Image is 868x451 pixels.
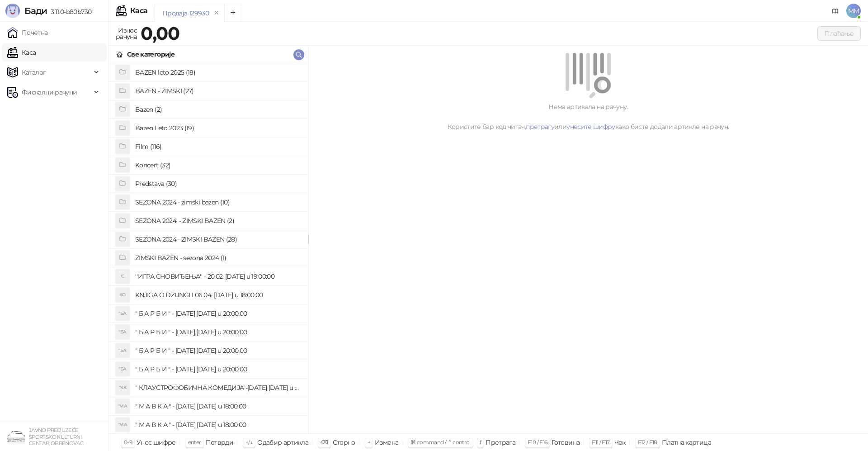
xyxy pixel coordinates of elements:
div: "БА [115,343,130,358]
h4: " Б А Р Б И " - [DATE] [DATE] u 20:00:00 [135,325,301,339]
button: Add tab [224,4,242,22]
img: 64x64-companyLogo-4a28e1f8-f217-46d7-badd-69a834a81aaf.png [7,427,25,446]
div: Продаја 129930 [162,8,209,18]
div: Унос шифре [137,437,176,448]
div: Износ рачуна [114,24,139,43]
span: Фискални рачуни [22,83,77,101]
div: "МА [115,418,130,432]
h4: " Б А Р Б И " - [DATE] [DATE] u 20:00:00 [135,343,301,358]
div: Платна картица [662,437,711,448]
a: Почетна [7,24,48,42]
span: ⌘ command / ⌃ control [410,439,471,446]
div: Готовина [552,437,580,448]
span: F12 / F18 [638,439,657,446]
span: ↑/↓ [245,439,253,446]
h4: Koncert (32) [135,158,301,172]
img: Logo [5,4,20,18]
button: remove [211,9,222,17]
h4: SEZONA 2024 - zimski bazen (10) [135,195,301,209]
a: претрагу [526,123,554,131]
h4: ''ИГРА СНОВИЂЕЊА'' - 20.02. [DATE] u 19:00:00 [135,269,301,284]
h4: KNJIGA O DZUNGLI 06.04. [DATE] u 18:00:00 [135,288,301,302]
span: F10 / F16 [528,439,547,446]
div: Претрага [486,437,515,448]
div: Одабир артикла [257,437,308,448]
div: Каса [130,7,147,14]
h4: " КЛАУСТРОФОБИЧНА КОМЕДИЈА"-[DATE] [DATE] u 20:00:00 [135,380,301,395]
span: enter [188,439,201,446]
div: "МА [115,399,130,413]
h4: Bazen Leto 2023 (19) [135,121,301,135]
h4: BAZEN leto 2025 (18) [135,65,301,80]
h4: Film (116) [135,139,301,154]
span: Бади [24,5,47,16]
div: Чек [614,437,626,448]
h4: ZIMSKI BAZEN - sezona 2024 (1) [135,251,301,265]
div: Сторно [333,437,355,448]
div: KO [115,288,130,302]
div: Потврди [206,437,234,448]
div: "БА [115,362,130,376]
span: + [368,439,370,446]
h4: " Б А Р Б И " - [DATE] [DATE] u 20:00:00 [135,362,301,376]
h4: " М А В К А " - [DATE] [DATE] u 18:00:00 [135,399,301,413]
span: f [480,439,481,446]
div: "КК [115,380,130,395]
button: Плаћање [817,26,861,41]
span: 3.11.0-b80b730 [47,8,91,16]
div: Нема артикала на рачуну. Користите бар код читач, или како бисте додали артикле на рачун. [319,102,857,132]
small: JAVNO PREDUZEĆE SPORTSKO KULTURNI CENTAR, OBRENOVAC [29,427,83,446]
span: ⌫ [321,439,328,446]
h4: Predstava (30) [135,176,301,191]
div: Све категорије [127,49,175,59]
a: Каса [7,43,36,62]
div: grid [109,63,308,433]
div: 'С [115,269,130,284]
div: "БА [115,325,130,339]
span: 0-9 [124,439,132,446]
h4: " М А В К А " - [DATE] [DATE] u 18:00:00 [135,418,301,432]
span: Каталог [22,63,46,81]
div: Измена [375,437,398,448]
h4: SEZONA 2024 - ZIMSKI BAZEN (28) [135,232,301,247]
h4: SEZONA 2024. - ZIMSKI BAZEN (2) [135,214,301,228]
strong: 0,00 [141,22,179,44]
span: MM [846,4,861,18]
span: F11 / F17 [592,439,609,446]
a: унесите шифру [566,123,615,131]
h4: " Б А Р Б И " - [DATE] [DATE] u 20:00:00 [135,306,301,321]
h4: Bazen (2) [135,102,301,117]
div: "БА [115,306,130,321]
a: Документација [828,4,843,18]
h4: BAZEN - ZIMSKI (27) [135,84,301,98]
